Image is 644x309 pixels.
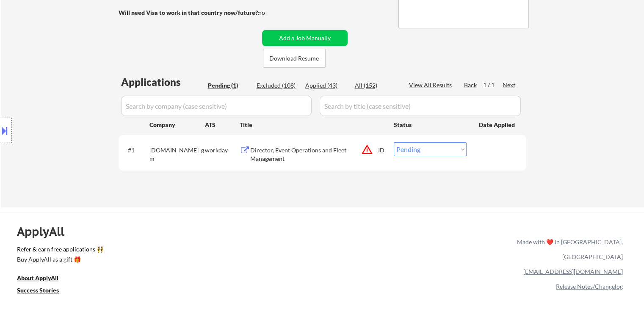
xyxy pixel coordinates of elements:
[208,81,250,90] div: Pending (1)
[409,81,454,89] div: View All Results
[149,121,205,129] div: Company
[205,121,240,129] div: ATS
[394,117,467,132] div: Status
[503,81,516,89] div: Next
[523,268,623,275] a: [EMAIL_ADDRESS][DOMAIN_NAME]
[149,146,205,163] div: [DOMAIN_NAME]_gm
[17,224,74,239] div: ApplyAll
[377,142,386,157] div: JD
[257,81,299,90] div: Excluded (108)
[240,121,386,129] div: Title
[320,96,521,116] input: Search by title (case sensitive)
[119,9,260,16] strong: Will need Visa to work in that country now/future?:
[121,77,205,87] div: Applications
[250,146,378,163] div: Director, Event Operations and Fleet Management
[514,235,623,264] div: Made with ❤️ in [GEOGRAPHIC_DATA], [GEOGRAPHIC_DATA]
[361,143,373,155] button: warning_amber
[17,274,70,284] a: About ApplyAll
[263,49,326,68] button: Download Resume
[556,283,623,290] a: Release Notes/Changelog
[205,146,240,154] div: workday
[355,81,397,90] div: All (152)
[17,257,102,262] div: Buy ApplyAll as a gift 🎁
[305,81,348,90] div: Applied (43)
[479,121,516,129] div: Date Applied
[17,274,58,281] u: About ApplyAll
[17,286,70,297] a: Success Stories
[17,255,102,266] a: Buy ApplyAll as a gift 🎁
[483,81,503,89] div: 1 / 1
[258,8,282,17] div: no
[17,287,59,294] u: Success Stories
[17,246,340,255] a: Refer & earn free applications 👯‍♀️
[464,81,478,89] div: Back
[121,96,312,116] input: Search by company (case sensitive)
[262,30,348,46] button: Add a Job Manually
